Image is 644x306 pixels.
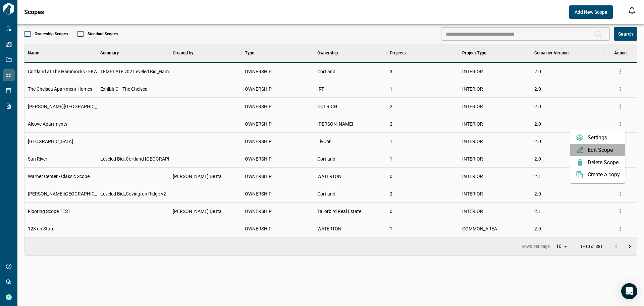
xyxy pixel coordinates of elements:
[534,86,541,92] span: 2.0
[317,225,341,232] span: WATERTON
[245,86,272,92] span: OWNERSHIP
[390,208,392,215] span: 0
[24,9,44,15] span: Scopes
[570,156,625,169] li: Delete Scope
[317,190,335,197] span: Cortland
[245,225,272,232] span: OWNERSHIP
[570,129,625,183] ul: more
[97,44,169,62] div: Summary
[28,121,67,127] span: Alcove Apartments
[100,190,166,197] span: Leveled Bid_Covington Ridge v2
[390,173,392,180] span: 0
[462,173,483,180] span: INTERIOR
[531,44,603,62] div: Container Version
[462,103,483,110] span: INTERIOR
[390,156,392,162] span: 1
[614,44,627,62] div: Action
[615,67,625,77] button: more
[100,44,119,62] div: Summary
[28,156,47,162] span: Sun River
[462,44,486,62] div: Project Type
[621,283,637,299] div: Open Intercom Messenger
[614,27,637,41] button: Search
[173,44,193,62] div: Created by
[35,31,68,37] span: Ownership Scopes
[245,44,254,62] div: Type
[28,44,39,62] div: Name
[576,158,584,167] img: Delete Icon
[462,121,483,127] span: INTERIOR
[317,68,335,75] span: Cortland
[173,173,222,180] span: [PERSON_NAME] De Ita
[317,208,361,215] span: Tailorbird Real Estate
[618,31,633,37] span: Search
[390,190,392,197] span: 2
[615,206,625,216] button: more
[28,225,54,232] span: 128 on State
[28,138,73,145] span: [GEOGRAPHIC_DATA]
[390,138,392,145] span: 1
[386,44,459,62] div: Projects
[462,208,483,215] span: INTERIOR
[245,68,272,75] span: OWNERSHIP
[169,44,242,62] div: Created by
[100,156,220,162] span: Leveled Bid_Cortland [GEOGRAPHIC_DATA] Portfolio - v02
[28,190,109,197] span: [PERSON_NAME][GEOGRAPHIC_DATA]
[245,103,272,110] span: OWNERSHIP
[390,121,392,127] span: 2
[173,208,222,215] span: [PERSON_NAME] De Ita
[245,190,272,197] span: OWNERSHIP
[575,9,607,15] span: Add New Scope
[28,173,90,180] span: Warner Center - Classic Scope
[317,138,331,145] span: LivCor
[390,86,392,92] span: 1
[28,208,70,215] span: Flooring Scope TEST
[570,169,625,181] li: Create a copy
[462,86,483,92] span: INTERIOR
[317,103,337,110] span: COLRICH
[580,245,603,249] p: 1–10 of 381
[462,190,483,197] span: INTERIOR
[534,156,541,162] span: 2.0
[317,86,324,92] span: IRT
[462,68,483,75] span: INTERIOR
[534,103,541,110] span: 2.0
[317,173,341,180] span: WATERTON
[462,156,483,162] span: INTERIOR
[314,44,386,62] div: Ownership
[570,144,625,156] li: Edit Scope
[576,171,584,179] img: Copy Icon
[534,44,569,62] div: Container Version
[459,44,531,62] div: Project Type
[615,224,625,234] button: more
[462,225,497,232] span: COMMON_AREA
[390,68,392,75] span: 3
[522,244,551,250] p: Rows per page:
[534,173,541,180] span: 2.1
[534,68,541,75] span: 2.0
[534,190,541,197] span: 2.0
[462,138,483,145] span: INTERIOR
[317,121,353,127] span: [PERSON_NAME]
[569,5,613,19] button: Add New Scope
[576,134,584,142] img: Settings Icon
[534,225,541,232] span: 2.0
[390,44,406,62] div: Projects
[317,156,335,162] span: Cortland
[28,86,92,92] span: The Chelsea Apartment Homes
[576,146,584,154] img: Edit Icon
[615,101,625,112] button: more
[24,44,97,62] div: Name
[245,208,272,215] span: OWNERSHIP
[603,44,637,62] div: Action
[390,103,392,110] span: 2
[100,86,148,92] span: Exhibit C _ The Chelsea
[534,121,541,127] span: 2.0
[28,103,109,110] span: [PERSON_NAME][GEOGRAPHIC_DATA]
[553,242,570,251] div: 10
[245,156,272,162] span: OWNERSHIP
[317,44,338,62] div: Ownership
[241,44,314,62] div: Type
[28,68,144,75] span: Cortland at The Hammocks - FKA: [GEOGRAPHIC_DATA]
[627,5,637,16] button: Open notification feed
